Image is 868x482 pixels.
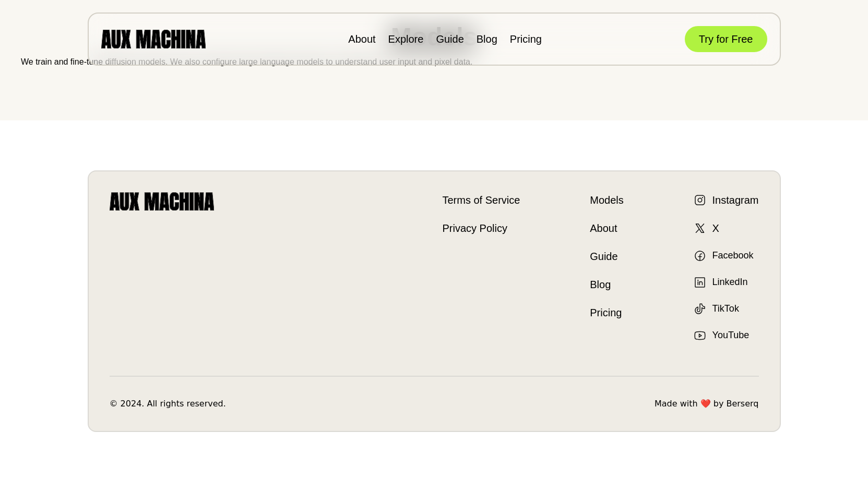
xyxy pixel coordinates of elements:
[590,192,623,208] a: Models
[590,305,623,320] a: Pricing
[655,398,759,410] p: Made with ❤️ by
[726,398,758,410] a: Berserq
[685,26,767,52] button: Try for Free
[694,220,719,236] a: X
[443,192,520,208] a: Terms of Service
[590,220,623,236] a: About
[101,30,206,48] img: AUX MACHINA
[694,302,739,316] a: TikTok
[694,303,706,315] img: TikTok
[21,56,847,68] p: We train and fine-tune . We also configure large language models to understand user input and pix...
[388,33,424,45] a: Explore
[110,398,226,410] p: © 2024. All rights reserved.
[694,275,748,289] a: LinkedIn
[590,249,623,264] a: Guide
[590,277,623,292] a: Blog
[348,33,375,45] a: About
[694,192,759,208] a: Instagram
[694,328,750,342] a: YouTube
[477,33,497,45] a: Blog
[694,250,706,262] img: Facebook
[694,194,706,206] img: Instagram
[694,329,706,342] img: YouTube
[694,222,706,234] img: X
[443,220,520,236] a: Privacy Policy
[510,33,542,45] a: Pricing
[694,276,706,289] img: LinkedIn
[436,33,463,45] a: Guide
[21,18,847,56] h1: Models
[694,249,754,263] a: Facebook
